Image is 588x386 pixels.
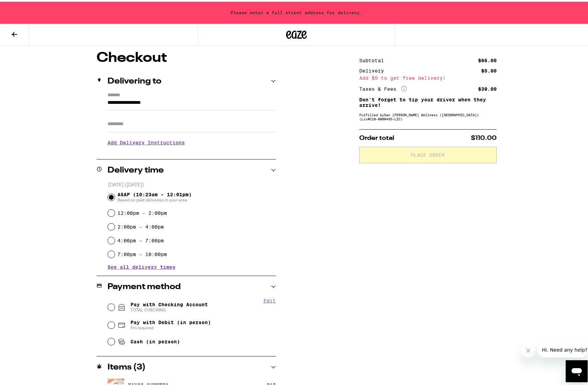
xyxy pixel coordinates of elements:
[117,196,192,201] span: Based on past deliveries in your area
[108,180,276,187] p: [DATE] ([DATE])
[117,222,164,228] label: 2:00pm - 4:00pm
[97,49,276,63] h1: Checkout
[117,250,167,255] label: 7:00pm - 10:00pm
[359,84,407,90] div: Taxes & Fees
[108,281,181,289] h2: Payment method
[108,133,276,149] h3: Add Delivery Instructions
[131,323,211,329] span: Pin required
[263,296,276,302] button: Edit
[359,95,497,106] p: Don't forget to tip your driver when they arrive!
[131,300,208,311] span: Pay with Checking Account
[481,67,497,71] div: $5.00
[521,342,535,356] iframe: Close message
[131,337,180,343] span: Cash (in person)
[566,359,588,381] iframe: Button to launch messaging window
[108,76,161,84] h2: Delivering to
[108,149,276,154] p: We'll contact you at [PHONE_NUMBER] when we arrive
[471,133,497,140] span: $110.00
[108,165,164,173] h2: Delivery time
[131,318,211,323] span: Pay with Debit (in person)
[359,111,497,119] div: Fulfilled by San [PERSON_NAME] Wellness ([GEOGRAPHIC_DATA]) (Lic# C10-0000435-LIC )
[131,306,208,311] span: TOTAL CHECKING
[411,151,445,156] span: Place Order
[108,362,146,370] h2: Items ( 3 )
[359,74,497,79] div: Add $9 to get free delivery!
[359,56,389,61] div: Subtotal
[108,263,176,268] button: See all delivery times
[478,56,497,61] div: $66.00
[359,145,497,162] button: Place Order
[478,85,497,90] div: $39.00
[359,133,394,140] span: Order total
[538,341,588,356] iframe: Message from company
[117,209,167,214] label: 12:00pm - 2:00pm
[117,236,164,242] label: 4:00pm - 7:00pm
[359,67,389,71] div: Delivery
[117,190,192,201] span: ASAP (10:23am - 12:01pm)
